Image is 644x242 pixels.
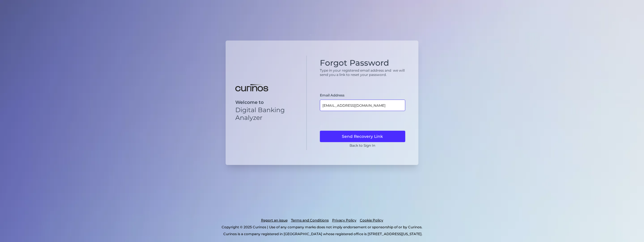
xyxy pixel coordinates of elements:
[235,100,297,105] p: Welcome to
[291,217,329,224] a: Terms and Conditions
[320,93,344,97] label: Email Address
[320,131,406,142] button: Send Recovery Link
[30,231,616,237] p: Curinos is a company registered in [GEOGRAPHIC_DATA] whose registered office is [STREET_ADDRESS][...
[261,217,288,224] a: Report an issue
[332,217,356,224] a: Privacy Policy
[320,68,406,77] p: Type in your registered email address and we will send you a link to reset your password.
[320,100,406,111] input: Email
[350,143,375,148] a: Back to Sign In
[235,84,268,92] img: Digital Banking Analyzer
[360,217,383,224] a: Cookie Policy
[320,58,406,68] h1: Forgot Password
[235,106,297,122] p: Digital Banking Analyzer
[28,224,616,231] p: Copyright © 2025 Curinos | Use of any company marks does not imply endorsement or sponsorship of ...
